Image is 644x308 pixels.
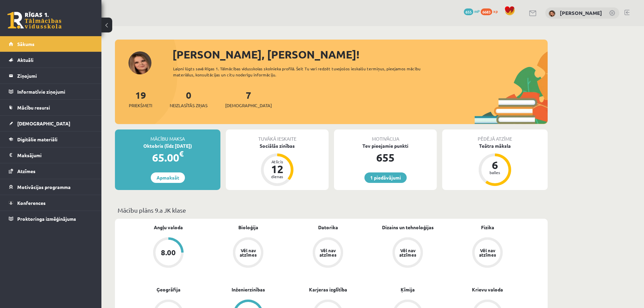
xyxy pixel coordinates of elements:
[442,142,548,149] div: Teātra māksla
[318,224,338,231] a: Datorika
[9,100,93,115] a: Mācību resursi
[474,8,480,14] span: mP
[232,286,265,293] a: Inženierzinības
[179,149,184,159] span: €
[9,52,93,68] a: Aktuāli
[17,200,46,206] span: Konferences
[17,184,71,190] span: Motivācijas programma
[17,57,33,63] span: Aktuāli
[17,68,93,84] legend: Ziņojumi
[173,66,433,78] div: Laipni lūgts savā Rīgas 1. Tālmācības vidusskolas skolnieka profilā. Šeit Tu vari redzēt tuvojošo...
[9,147,93,163] a: Maksājumi
[161,249,176,256] div: 8.00
[157,286,181,293] a: Ģeogrāfija
[17,120,70,126] span: [DEMOGRAPHIC_DATA]
[238,224,258,231] a: Bioloģija
[442,129,548,142] div: Pēdējā atzīme
[481,224,494,231] a: Fizika
[225,102,272,109] span: [DEMOGRAPHIC_DATA]
[170,89,208,109] a: 0Neizlasītās ziņas
[364,172,407,183] a: 1 piedāvājumi
[472,286,503,293] a: Krievu valoda
[17,147,93,163] legend: Maksājumi
[442,142,548,187] a: Teātra māksla 6 balles
[129,89,152,109] a: 19Priekšmeti
[549,10,555,17] img: Kendija Anete Kraukle
[115,129,220,142] div: Mācību maksa
[17,84,93,99] legend: Informatīvie ziņojumi
[118,206,545,215] p: Mācību plāns 9.a JK klase
[172,46,548,63] div: [PERSON_NAME], [PERSON_NAME]!
[464,8,473,15] span: 655
[334,149,437,166] div: 655
[334,142,437,149] div: Tev pieejamie punkti
[115,142,220,149] div: Oktobris (līdz [DATE])
[481,8,501,14] a: 6683 xp
[17,104,50,111] span: Mācību resursi
[17,136,57,142] span: Digitālie materiāli
[398,248,417,257] div: Vēl nav atzīmes
[267,160,287,164] div: Atlicis
[17,41,34,47] span: Sākums
[560,9,602,16] a: [PERSON_NAME]
[226,129,329,142] div: Tuvākā ieskaite
[334,129,437,142] div: Motivācija
[9,84,93,99] a: Informatīvie ziņojumi
[239,248,258,257] div: Vēl nav atzīmes
[9,68,93,84] a: Ziņojumi
[9,163,93,179] a: Atzīmes
[401,286,415,293] a: Ķīmija
[485,160,505,170] div: 6
[485,170,505,174] div: balles
[368,237,448,269] a: Vēl nav atzīmes
[128,237,208,269] a: 8.00
[115,149,220,166] div: 65.00
[17,168,35,174] span: Atzīmes
[288,237,368,269] a: Vēl nav atzīmes
[9,132,93,147] a: Digitālie materiāli
[7,12,62,29] a: Rīgas 1. Tālmācības vidusskola
[481,8,492,15] span: 6683
[226,142,329,187] a: Sociālās zinības Atlicis 12 dienas
[226,142,329,149] div: Sociālās zinības
[151,172,185,183] a: Apmaksāt
[318,248,337,257] div: Vēl nav atzīmes
[478,248,497,257] div: Vēl nav atzīmes
[154,224,183,231] a: Angļu valoda
[9,195,93,211] a: Konferences
[129,102,152,109] span: Priekšmeti
[464,8,480,14] a: 655 mP
[9,211,93,227] a: Proktoringa izmēģinājums
[225,89,272,109] a: 7[DEMOGRAPHIC_DATA]
[208,237,288,269] a: Vēl nav atzīmes
[9,179,93,195] a: Motivācijas programma
[9,36,93,52] a: Sākums
[309,286,347,293] a: Karjeras izglītība
[267,174,287,179] div: dienas
[448,237,527,269] a: Vēl nav atzīmes
[170,102,208,109] span: Neizlasītās ziņas
[382,224,434,231] a: Dizains un tehnoloģijas
[267,164,287,174] div: 12
[493,8,498,14] span: xp
[9,116,93,131] a: [DEMOGRAPHIC_DATA]
[17,216,76,222] span: Proktoringa izmēģinājums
